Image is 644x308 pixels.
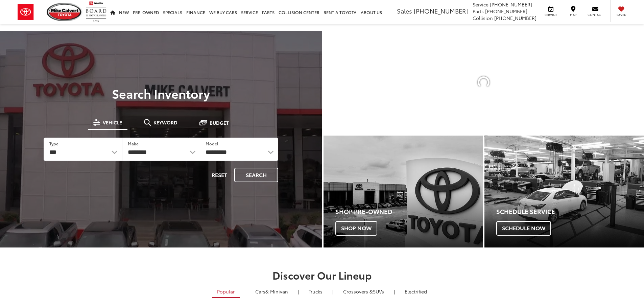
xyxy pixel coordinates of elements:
span: Budget [210,120,229,125]
h3: Search Inventory [28,87,294,100]
div: Toyota [324,136,483,247]
span: [PHONE_NUMBER] [485,8,527,15]
a: SUVs [338,286,389,297]
div: Toyota [484,136,644,247]
span: Crossovers & [343,288,373,295]
span: Vehicle [103,120,122,125]
a: Electrified [400,286,432,297]
li: | [296,288,301,295]
h4: Schedule Service [496,208,644,215]
span: Contact [588,13,603,17]
span: Saved [614,13,629,17]
h4: Shop Pre-Owned [335,208,483,215]
span: Parts [473,8,484,15]
label: Make [128,141,139,146]
button: Reset [206,168,233,182]
li: | [243,288,247,295]
span: Schedule Now [496,221,551,235]
span: Collision [473,15,493,21]
a: Shop Pre-Owned Shop Now [324,136,483,247]
li: | [331,288,335,295]
a: Cars [250,286,293,297]
span: & Minivan [265,288,288,295]
li: | [392,288,397,295]
span: Sales [397,6,412,15]
span: Keyword [153,120,177,125]
a: Trucks [304,286,328,297]
button: Search [234,168,278,182]
span: [PHONE_NUMBER] [490,1,532,8]
span: Service [543,13,558,17]
span: Map [566,13,580,17]
span: Service [473,1,488,8]
span: [PHONE_NUMBER] [414,6,468,15]
label: Type [49,141,58,146]
span: Shop Now [335,221,377,235]
span: [PHONE_NUMBER] [494,15,536,21]
img: Mike Calvert Toyota [47,3,82,21]
a: Popular [212,286,240,298]
h2: Discover Our Lineup [84,269,560,281]
a: Schedule Service Schedule Now [484,136,644,247]
label: Model [206,141,218,146]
